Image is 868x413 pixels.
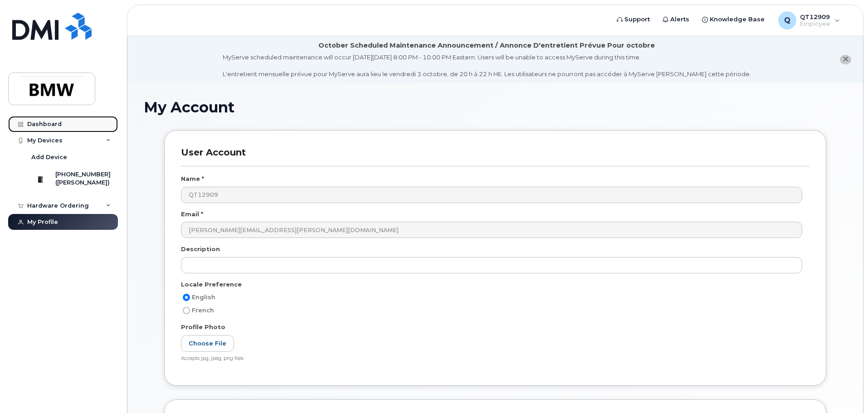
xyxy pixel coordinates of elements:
label: Locale Preference [181,280,242,289]
label: Profile Photo [181,323,225,331]
input: English [183,294,190,301]
h3: User Account [181,147,809,166]
label: Description [181,245,220,253]
div: October Scheduled Maintenance Announcement / Annonce D'entretient Prévue Pour octobre [318,41,655,50]
div: MyServe scheduled maintenance will occur [DATE][DATE] 8:00 PM - 10:00 PM Eastern. Users will be u... [223,53,751,78]
iframe: Messenger Launcher [829,374,861,406]
span: English [192,294,215,301]
label: Name * [181,175,204,183]
label: Choose File [181,335,234,352]
label: Email * [181,210,203,219]
button: close notification [840,55,851,64]
div: Accepts jpg, jpeg, png files [181,355,802,362]
input: French [183,307,190,314]
h1: My Account [144,99,847,115]
span: French [192,307,214,314]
